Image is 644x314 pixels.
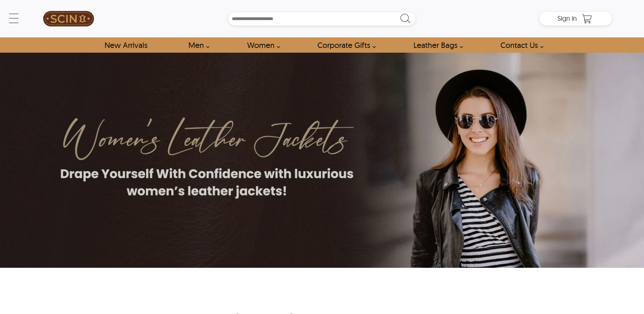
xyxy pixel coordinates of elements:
[97,37,155,53] a: Shop New Arrivals
[557,14,577,22] span: Sign in
[406,37,467,53] a: Shop Leather Bags
[580,14,594,24] a: Shopping Cart
[557,16,577,22] a: Sign in
[310,37,380,53] a: Shop Leather Corporate Gifts
[239,37,284,53] a: Shop Women Leather Jackets
[32,3,105,34] a: SCIN
[493,37,547,53] a: contact-us
[43,3,94,34] img: SCIN
[181,37,213,53] a: shop men's leather jackets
